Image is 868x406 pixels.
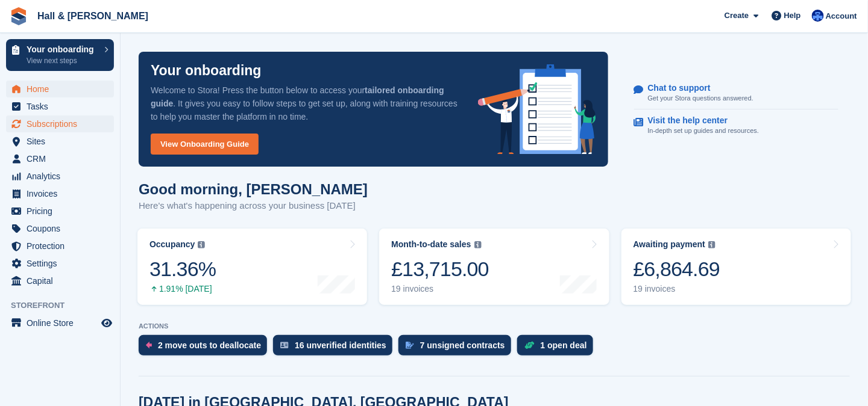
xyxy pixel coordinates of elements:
[634,257,720,281] div: £6,864.69
[27,150,99,167] span: CRM
[146,342,152,349] img: move_outs_to_deallocate_icon-f764333ba52eb49d3ac5e1228854f67142a1ed5810a6f6cc68b1a99e826820c5.svg
[139,181,368,197] h1: Good morning, [PERSON_NAME]
[139,335,273,361] a: 2 move outs to deallocate
[648,115,750,126] p: Visit the help center
[11,300,120,312] span: Storefront
[648,126,759,136] p: In-depth set up guides and resources.
[6,81,114,97] a: menu
[139,322,850,330] p: ACTIONS
[541,340,587,350] div: 1 open deal
[27,272,99,289] span: Capital
[391,257,489,281] div: £13,715.00
[398,335,517,361] a: 7 unsigned contracts
[198,241,205,248] img: icon-info-grey-7440780725fd019a000dd9b08b2336e03edf1995a4989e88bcd33f0948082b44.svg
[27,315,99,331] span: Online Store
[151,134,259,155] a: View Onboarding Guide
[406,342,414,349] img: contract_signature_icon-13c848040528278c33f63329250d36e43548de30e8caae1d1a13099fd9432cc5.svg
[6,150,114,167] a: menu
[6,272,114,289] a: menu
[6,203,114,220] a: menu
[151,84,459,123] p: Welcome to Stora! Press the button below to access your . It gives you easy to follow steps to ge...
[725,10,749,22] span: Create
[99,316,114,330] a: Preview store
[33,6,153,26] a: Hall & [PERSON_NAME]
[391,239,471,250] div: Month-to-date sales
[6,133,114,150] a: menu
[10,7,28,25] img: stora-icon-8386f47178a22dfd0bd8f6a31ec36ba5ce8667c1dd55bd0f319d3a0aa187defe.svg
[6,185,114,202] a: menu
[27,81,99,97] span: Home
[151,64,262,78] p: Your onboarding
[517,335,599,361] a: 1 open deal
[273,335,398,361] a: 16 unverified identities
[27,133,99,150] span: Sites
[6,315,114,331] a: menu
[420,340,505,350] div: 7 unsigned contracts
[474,241,482,248] img: icon-info-grey-7440780725fd019a000dd9b08b2336e03edf1995a4989e88bcd33f0948082b44.svg
[27,185,99,202] span: Invoices
[27,115,99,132] span: Subscriptions
[6,238,114,254] a: menu
[634,284,720,294] div: 19 invoices
[280,342,289,349] img: verify_identity-adf6edd0f0f0b5bbfe63781bf79b02c33cf7c696d77639b501bdc392416b5a36.svg
[6,98,114,115] a: menu
[137,229,367,305] a: Occupancy 31.36% 1.91% [DATE]
[634,77,838,110] a: Chat to support Get your Stora questions answered.
[708,241,715,248] img: icon-info-grey-7440780725fd019a000dd9b08b2336e03edf1995a4989e88bcd33f0948082b44.svg
[6,255,114,272] a: menu
[149,257,216,281] div: 31.36%
[27,168,99,185] span: Analytics
[27,255,99,272] span: Settings
[295,340,386,350] div: 16 unverified identities
[139,199,368,213] p: Here's what's happening across your business [DATE]
[158,340,261,350] div: 2 move outs to deallocate
[391,284,489,294] div: 19 invoices
[27,238,99,254] span: Protection
[648,83,744,93] p: Chat to support
[27,98,99,115] span: Tasks
[784,10,801,22] span: Help
[27,55,98,66] p: View next steps
[648,93,753,103] p: Get your Stora questions answered.
[634,109,838,142] a: Visit the help center In-depth set up guides and resources.
[812,10,824,22] img: Claire Banham
[379,229,609,305] a: Month-to-date sales £13,715.00 19 invoices
[6,168,114,185] a: menu
[27,220,99,237] span: Coupons
[478,64,596,155] img: onboarding-info-6c161a55d2c0e0a8cae90662b2fe09162a5109e8cc188191df67fb4f79e88e88.svg
[621,229,851,305] a: Awaiting payment £6,864.69 19 invoices
[6,39,114,71] a: Your onboarding View next steps
[149,284,216,294] div: 1.91% [DATE]
[6,115,114,132] a: menu
[634,239,706,250] div: Awaiting payment
[6,220,114,237] a: menu
[149,239,195,250] div: Occupancy
[524,341,535,349] img: deal-1b604bf984904fb50ccaf53a9ad4b4a5d6e5aea283cecdc64d6e3604feb123c2.svg
[826,10,857,22] span: Account
[27,45,98,54] p: Your onboarding
[27,203,99,220] span: Pricing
